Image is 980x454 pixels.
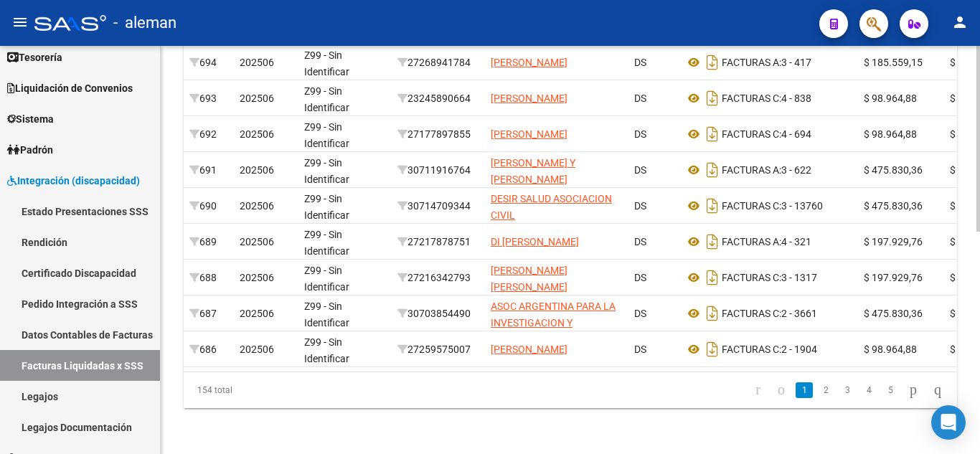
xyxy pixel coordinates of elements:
span: FACTURAS A: [722,57,781,68]
a: go to first page [749,382,767,398]
mat-icon: menu [11,14,29,31]
span: FACTURAS C: [722,93,781,104]
a: 2 [817,382,834,398]
span: 202506 [240,93,274,104]
span: Z99 - Sin Identificar [304,193,349,221]
div: 691 [189,162,228,179]
div: 2 - 3661 [684,302,852,325]
span: 202506 [240,164,274,176]
span: Z99 - Sin Identificar [304,265,349,293]
span: DS [634,128,646,140]
span: DS [634,236,646,247]
span: Z99 - Sin Identificar [304,301,349,328]
i: Descargar documento [703,230,722,253]
span: Z99 - Sin Identificar [304,157,349,185]
i: Descargar documento [703,123,722,146]
span: $ 197.929,76 [864,236,923,247]
div: 4 - 694 [684,123,852,146]
i: Descargar documento [703,338,722,361]
span: 202506 [240,57,274,68]
span: $ 475.830,36 [864,164,923,176]
span: - aleman [113,7,176,39]
span: 202506 [240,308,274,319]
span: DS [634,308,646,319]
span: Integración (discapacidad) [7,173,140,189]
span: [PERSON_NAME] [491,93,567,104]
span: FACTURAS C: [722,200,781,212]
div: 692 [189,126,228,143]
span: Liquidación de Convenios [7,80,133,96]
mat-icon: person [951,14,969,31]
span: DS [634,57,646,68]
span: $ 197.929,76 [864,272,923,283]
span: DI [PERSON_NAME] [491,236,579,247]
span: $ 98.964,88 [864,344,917,355]
div: 4 - 838 [684,87,852,110]
span: FACTURAS A: [722,164,781,176]
span: [PERSON_NAME] [491,344,567,355]
div: 689 [189,234,228,250]
div: 27259575007 [397,341,479,358]
div: Open Intercom Messenger [931,405,966,440]
span: 202506 [240,128,274,140]
span: FACTURAS C: [722,128,781,140]
li: page 2 [815,378,837,402]
span: Z99 - Sin Identificar [304,121,349,149]
div: 3 - 622 [684,159,852,181]
div: 2 - 1904 [684,338,852,361]
span: Z99 - Sin Identificar [304,49,349,77]
span: [PERSON_NAME] [PERSON_NAME] [491,265,567,293]
span: Z99 - Sin Identificar [304,229,349,257]
div: 27177897855 [397,126,479,143]
span: Tesorería [7,49,62,65]
i: Descargar documento [703,51,722,74]
span: Sistema [7,111,54,127]
a: go to last page [928,382,948,398]
i: Descargar documento [703,87,722,110]
span: DS [634,164,646,176]
div: 690 [189,198,228,214]
a: 3 [839,382,856,398]
div: 30711916764 [397,162,479,179]
i: Descargar documento [703,159,722,181]
span: $ 98.964,88 [864,128,917,140]
i: Descargar documento [703,266,722,289]
a: go to next page [903,382,923,398]
div: 30714709344 [397,198,479,214]
span: 202506 [240,236,274,247]
div: 3 - 1317 [684,266,852,289]
div: 3 - 13760 [684,194,852,217]
span: 202506 [240,200,274,212]
span: DS [634,93,646,104]
a: 1 [796,382,813,398]
div: 687 [189,306,228,322]
span: Padrón [7,142,53,158]
span: Z99 - Sin Identificar [304,85,349,113]
span: ASOC ARGENTINA PARA LA INVESTIGACION Y ASISTENCIA DE LA PERSONA CON AUTISMO [491,301,622,361]
div: 686 [189,341,228,358]
span: 202506 [240,344,274,355]
span: FACTURAS A: [722,236,781,247]
span: [PERSON_NAME] Y [PERSON_NAME] [491,157,575,185]
span: $ 475.830,36 [864,200,923,212]
div: 27268941784 [397,55,479,71]
span: [PERSON_NAME] [491,57,567,68]
li: page 3 [837,378,858,402]
span: $ 475.830,36 [864,308,923,319]
span: DESIR SALUD ASOCIACION CIVIL [491,193,612,221]
i: Descargar documento [703,194,722,217]
a: 4 [860,382,877,398]
i: Descargar documento [703,302,722,325]
span: DS [634,272,646,283]
div: 27216342793 [397,270,479,286]
span: [PERSON_NAME] [491,128,567,140]
div: 30703854490 [397,306,479,322]
span: FACTURAS C: [722,344,781,355]
div: 688 [189,270,228,286]
span: 202506 [240,272,274,283]
span: FACTURAS C: [722,272,781,283]
div: 4 - 321 [684,230,852,253]
a: 5 [882,382,899,398]
span: FACTURAS C: [722,308,781,319]
div: 3 - 417 [684,51,852,74]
